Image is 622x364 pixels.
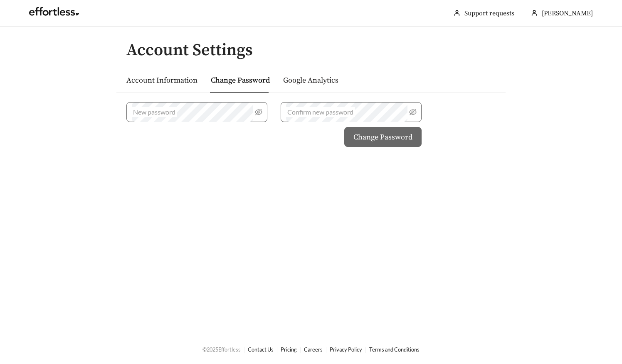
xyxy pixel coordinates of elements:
span: eye-invisible [255,108,262,116]
a: Terms and Conditions [369,346,420,353]
a: Privacy Policy [330,346,362,353]
span: [PERSON_NAME] [542,9,593,17]
button: Change Password [344,127,421,147]
a: Google Analytics [283,76,338,85]
span: eye-invisible [409,108,417,116]
a: Pricing [281,346,297,353]
a: Change Password [211,76,270,85]
span: © 2025 Effortless [202,346,241,353]
a: Account Information [126,76,197,85]
a: Support requests [464,9,514,17]
a: Contact Us [248,346,274,353]
a: Careers [304,346,323,353]
h2: Account Settings [126,41,506,59]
